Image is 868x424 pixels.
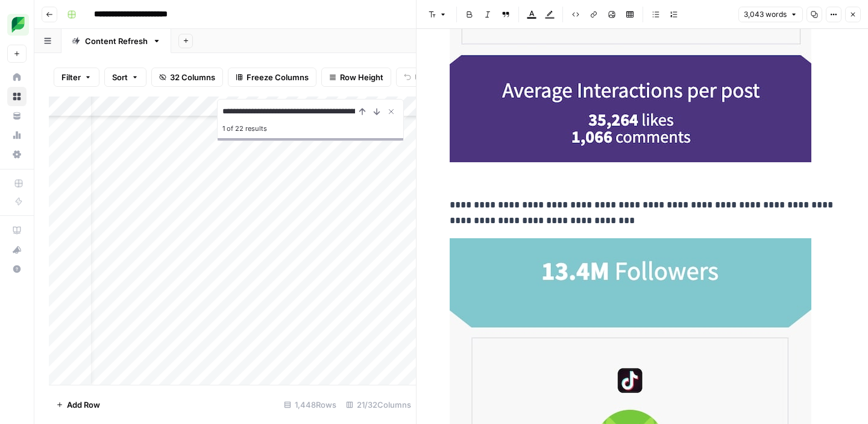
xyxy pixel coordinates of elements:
div: 21/32 Columns [341,395,416,414]
button: Sort [104,68,146,87]
a: Browse [7,87,27,106]
span: 3,043 words [744,9,787,20]
a: Content Refresh [61,29,171,53]
button: Undo [396,68,443,87]
button: What's new? [7,240,27,259]
a: Settings [7,145,27,164]
a: Your Data [7,106,27,125]
div: 1,448 Rows [279,395,341,414]
div: Content Refresh [85,35,148,47]
span: Freeze Columns [247,71,309,83]
span: Row Height [340,71,383,83]
button: Next Result [370,104,384,119]
a: Usage [7,125,27,145]
span: Sort [112,71,128,83]
button: Previous Result [355,104,370,119]
a: AirOps Academy [7,221,27,240]
button: Add Row [49,395,107,414]
button: 3,043 words [738,7,803,22]
button: Row Height [321,68,391,87]
button: 32 Columns [151,68,223,87]
img: SproutSocial Logo [7,14,29,36]
span: Filter [61,71,81,83]
span: Add Row [67,399,100,411]
button: Close Search [384,104,398,119]
button: Workspace: SproutSocial [7,10,27,40]
button: Freeze Columns [228,68,316,87]
div: 1 of 22 results [222,121,398,136]
a: Home [7,68,27,87]
button: Filter [54,68,99,87]
span: 32 Columns [170,71,215,83]
div: What's new? [8,241,26,259]
button: Help + Support [7,259,27,279]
